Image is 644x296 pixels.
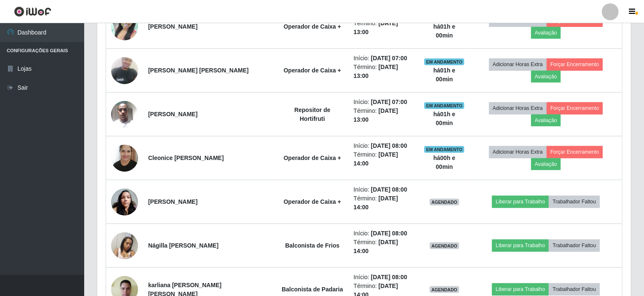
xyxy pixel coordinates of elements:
li: Término: [354,107,414,124]
li: Início: [354,141,414,150]
li: Início: [354,54,414,63]
strong: Balconista de Frios [285,242,340,249]
button: Forçar Encerramento [547,102,603,114]
li: Início: [354,98,414,107]
button: Avaliação [531,115,561,126]
button: Forçar Encerramento [547,146,603,158]
li: Início: [354,185,414,194]
button: Trabalhador Faltou [549,283,600,295]
time: [DATE] 07:00 [371,55,407,61]
time: [DATE] 08:00 [371,142,407,149]
li: Início: [354,273,414,282]
time: [DATE] 08:00 [371,186,407,193]
strong: [PERSON_NAME] [148,23,197,30]
img: 1689468320787.jpeg [111,96,138,132]
strong: [PERSON_NAME] [148,111,197,117]
strong: Balconista de Padaria [282,286,343,293]
img: 1724608563724.jpeg [111,53,138,88]
button: Forçar Encerramento [547,59,603,70]
button: Liberar para Trabalho [492,240,549,251]
strong: Nágilla [PERSON_NAME] [148,242,218,249]
strong: [PERSON_NAME] [PERSON_NAME] [148,67,249,74]
li: Término: [354,238,414,256]
strong: Cleonice [PERSON_NAME] [148,155,224,161]
strong: Repositor de Hortifruti [294,107,330,122]
span: EM ANDAMENTO [424,146,464,153]
button: Avaliação [531,158,561,170]
li: Término: [354,194,414,212]
strong: há 00 h e 00 min [434,155,455,170]
strong: há 01 h e 00 min [434,67,455,83]
button: Trabalhador Faltou [549,196,600,208]
strong: há 01 h e 00 min [434,23,455,39]
img: 1742141215420.jpeg [111,228,138,264]
button: Avaliação [531,71,561,83]
button: Adicionar Horas Extra [489,102,547,114]
span: AGENDADO [430,286,459,293]
span: EM ANDAMENTO [424,102,464,109]
li: Início: [354,229,414,238]
span: AGENDADO [430,199,459,205]
li: Término: [354,19,414,37]
img: CoreUI Logo [14,6,51,17]
strong: há 01 h e 00 min [434,111,455,126]
strong: Operador de Caixa + [284,198,341,205]
strong: [PERSON_NAME] [148,198,197,205]
button: Adicionar Horas Extra [489,146,547,158]
strong: Operador de Caixa + [284,155,341,161]
button: Liberar para Trabalho [492,283,549,295]
span: EM ANDAMENTO [424,59,464,65]
img: 1727450734629.jpeg [111,140,138,176]
li: Término: [354,150,414,168]
img: 1650687338616.jpeg [111,3,138,51]
time: [DATE] 08:00 [371,274,407,280]
button: Adicionar Horas Extra [489,59,547,70]
time: [DATE] 07:00 [371,99,407,105]
img: 1714848493564.jpeg [111,184,138,220]
span: AGENDADO [430,243,459,249]
time: [DATE] 08:00 [371,230,407,237]
li: Término: [354,63,414,80]
strong: Operador de Caixa + [284,23,341,30]
button: Liberar para Trabalho [492,196,549,208]
button: Avaliação [531,27,561,39]
button: Trabalhador Faltou [549,240,600,251]
strong: Operador de Caixa + [284,67,341,74]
